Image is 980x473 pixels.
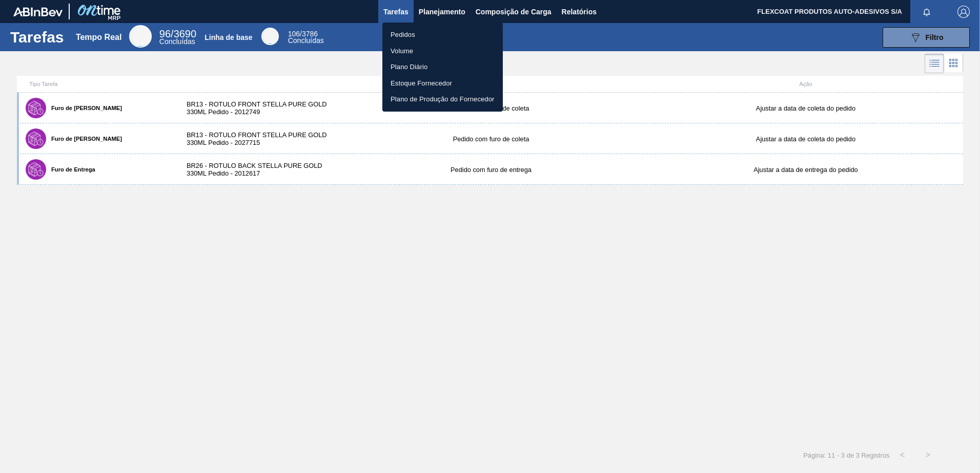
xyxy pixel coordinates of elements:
a: Plano de Produção do Fornecedor [382,91,503,107]
a: Estoque Fornecedor [382,75,503,92]
a: Plano Diário [382,59,503,75]
a: Volume [382,43,503,59]
a: Pedidos [382,27,503,43]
